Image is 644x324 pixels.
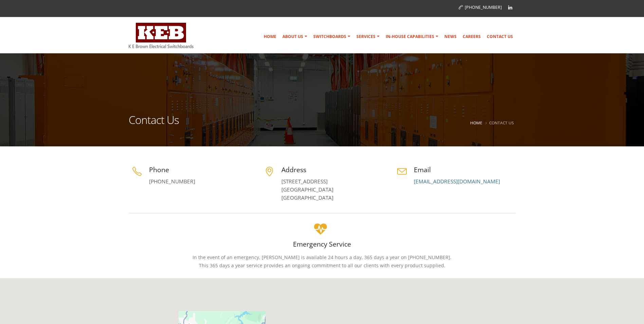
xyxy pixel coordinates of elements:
[311,30,353,43] a: Switchboards
[149,178,195,185] a: [PHONE_NUMBER]
[129,114,179,134] h1: Contact Us
[281,165,383,174] h4: Address
[484,119,514,127] li: Contact Us
[129,23,194,48] img: K E Brown Electrical Switchboards
[149,165,251,174] h4: Phone
[460,30,483,43] a: Careers
[281,178,333,201] a: [STREET_ADDRESS][GEOGRAPHIC_DATA][GEOGRAPHIC_DATA]
[129,253,516,270] p: In the event of an emergency, [PERSON_NAME] is available 24 hours a day, 365 days a year on [PHON...
[459,4,502,10] a: [PHONE_NUMBER]
[414,178,500,185] a: [EMAIL_ADDRESS][DOMAIN_NAME]
[505,2,515,13] a: Linkedin
[442,30,459,43] a: News
[129,239,516,249] h4: Emergency Service
[280,30,310,43] a: About Us
[261,30,279,43] a: Home
[484,30,516,43] a: Contact Us
[383,30,441,43] a: In-house Capabilities
[414,165,516,174] h4: Email
[354,30,382,43] a: Services
[470,120,482,125] a: Home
